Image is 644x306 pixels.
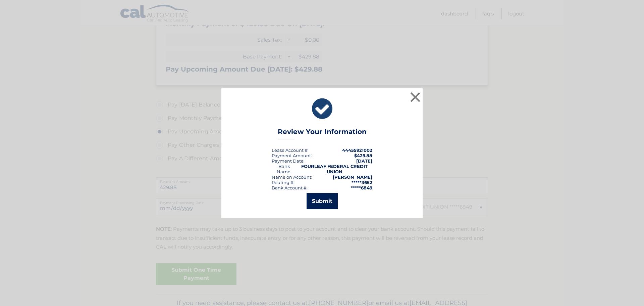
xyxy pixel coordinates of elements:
span: Payment Date [272,158,304,164]
strong: 44455921002 [342,147,372,153]
div: Lease Account #: [272,147,309,153]
h3: Review Your Information [278,128,367,139]
button: Submit [307,193,338,209]
span: [DATE] [356,158,372,164]
div: Bank Name: [272,164,297,174]
strong: [PERSON_NAME] [333,174,372,180]
span: $429.88 [354,153,372,158]
div: Name on Account: [272,174,312,180]
div: Payment Amount: [272,153,312,158]
button: × [409,90,422,104]
strong: FOURLEAF FEDERAL CREDIT UNION [301,164,368,174]
div: Bank Account #: [272,185,308,190]
div: Routing #: [272,180,294,185]
div: : [272,158,305,164]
